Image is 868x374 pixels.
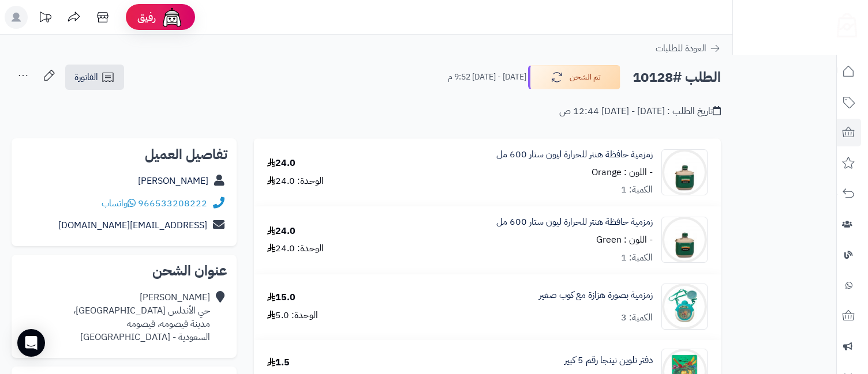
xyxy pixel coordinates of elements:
[662,149,707,195] img: kkkk-90x90.jpg
[564,354,653,367] a: دفتر تلوين نينجا رقم 5 كبير
[138,197,207,210] a: 966533208222
[621,251,653,265] div: الكمية: 1
[65,65,124,90] a: الفاتورة
[633,66,721,89] h2: الطلب #10128
[267,291,295,304] div: 15.0
[73,291,210,343] div: [PERSON_NAME] حي الأندلس [GEOGRAPHIC_DATA]، مدينة قيصومه، قيصومه السعودية - [GEOGRAPHIC_DATA]
[496,216,653,229] a: زمزمية حافظة هنتر للحرارة ليون ستار 600 مل
[267,242,324,255] div: الوحدة: 24.0
[267,356,290,369] div: 1.5
[21,148,227,161] h2: تفاصيل العميل
[267,157,295,170] div: 24.0
[74,70,98,84] span: الفاتورة
[102,197,136,210] a: واتساب
[829,9,857,37] img: logo
[496,148,653,161] a: زمزمية حافظة هنتر للحرارة ليون ستار 600 مل
[528,65,620,89] button: تم الشحن
[160,6,184,29] img: ai-face.png
[539,289,653,302] a: زمزمية بصورة هزازة مع كوب صغير
[662,284,707,330] img: 1675589325-%D8%B2%D9%85%D8%B2%D9%85%D9%8A%D8%A9-90x90.jpg
[21,264,227,278] h2: عنوان الشحن
[592,165,653,179] small: - اللون : Orange
[656,41,721,55] a: العودة للطلبات
[138,174,208,188] a: [PERSON_NAME]
[596,233,653,247] small: - اللون : Green
[137,10,156,24] span: رفيق
[448,71,526,83] small: [DATE] - [DATE] 9:52 م
[559,105,721,118] div: تاريخ الطلب : [DATE] - [DATE] 12:44 ص
[58,218,207,232] a: [EMAIL_ADDRESS][DOMAIN_NAME]
[267,175,324,188] div: الوحدة: 24.0
[31,6,59,32] a: تحديثات المنصة
[267,309,318,322] div: الوحدة: 5.0
[656,41,706,55] span: العودة للطلبات
[621,183,653,197] div: الكمية: 1
[621,311,653,324] div: الكمية: 3
[267,225,295,238] div: 24.0
[662,217,707,263] img: kkkk-90x90.jpg
[17,329,45,357] div: Open Intercom Messenger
